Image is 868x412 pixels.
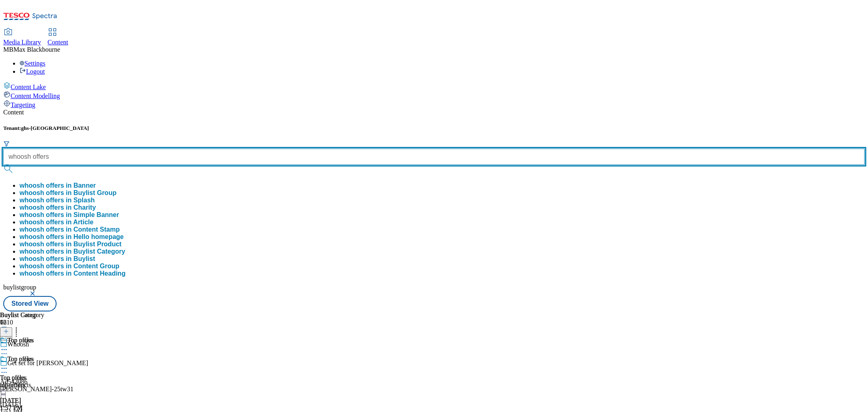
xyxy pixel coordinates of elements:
[73,241,121,248] span: Buylist Product
[20,233,124,241] button: whoosh offers in Hello homepage
[20,255,95,263] div: whoosh offers in
[3,91,865,100] a: Content Modelling
[20,204,96,211] div: whoosh offers in
[21,125,89,131] span: ghs-[GEOGRAPHIC_DATA]
[11,83,46,90] span: Content Lake
[3,39,41,46] span: Media Library
[3,149,865,165] input: Search
[11,101,35,108] span: Targeting
[20,60,46,67] a: Settings
[48,39,68,46] span: Content
[7,355,34,363] div: Top offers
[20,182,96,189] button: whoosh offers in Banner
[20,241,122,248] button: whoosh offers in Buylist Product
[3,296,57,311] button: Stored View
[20,263,119,270] button: whoosh offers in Content Group
[3,284,36,291] span: buylistgroup
[20,248,125,255] div: whoosh offers in
[3,125,865,131] h5: Tenant:
[20,197,95,204] button: whoosh offers in Splash
[11,92,60,99] span: Content Modelling
[20,241,122,248] div: whoosh offers in
[20,219,94,226] button: whoosh offers in Article
[20,255,95,263] button: whoosh offers in Buylist
[3,140,10,147] svg: Search Filters
[3,29,41,46] a: Media Library
[20,270,125,277] button: whoosh offers in Content Heading
[20,219,94,226] div: whoosh offers in
[20,68,45,75] a: Logout
[3,46,13,53] span: MB
[20,204,96,211] button: whoosh offers in Charity
[73,248,125,255] span: Buylist Category
[73,255,95,262] span: Buylist
[73,219,94,226] span: Article
[3,82,865,91] a: Content Lake
[20,248,125,255] button: whoosh offers in Buylist Category
[13,46,60,53] span: Max Blackbourne
[3,109,865,116] div: Content
[20,189,116,197] button: whoosh offers in Buylist Group
[20,211,119,219] button: whoosh offers in Simple Banner
[20,226,120,233] button: whoosh offers in Content Stamp
[48,29,68,46] a: Content
[3,100,865,109] a: Targeting
[7,337,34,344] div: Top offers
[73,204,96,211] span: Charity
